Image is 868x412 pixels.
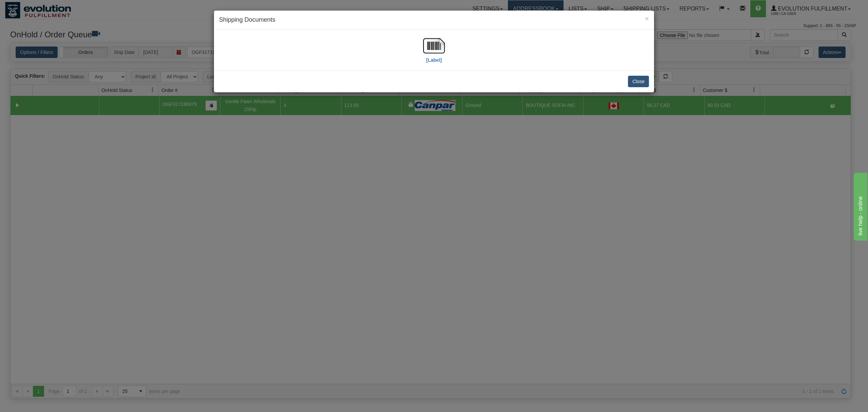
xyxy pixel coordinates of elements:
[645,15,649,22] button: Close
[423,35,445,57] img: barcode.jpg
[628,76,649,87] button: Close
[645,15,649,22] span: ×
[5,4,63,12] div: live help - online
[852,171,867,241] iframe: chat widget
[426,57,442,63] label: [Label]
[423,42,445,62] a: [Label]
[219,16,649,24] h4: Shipping Documents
